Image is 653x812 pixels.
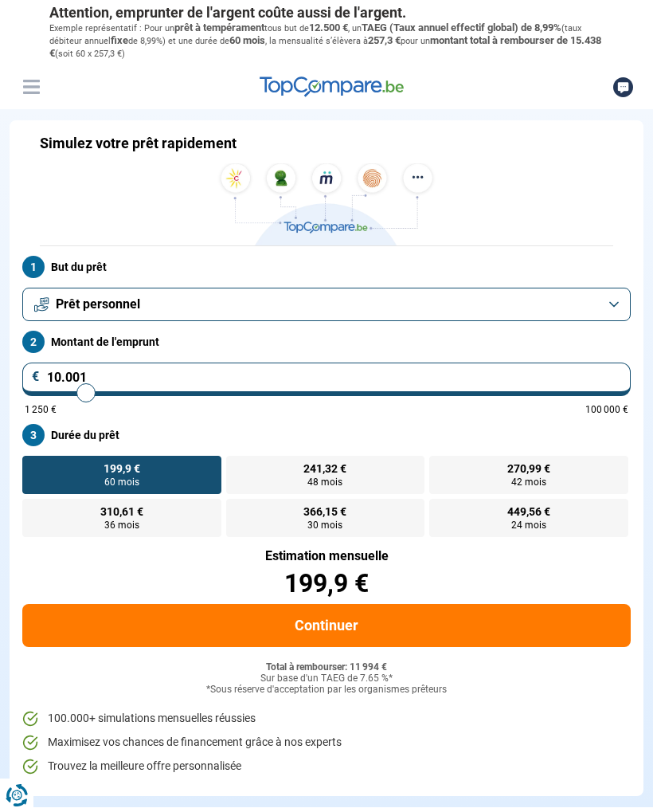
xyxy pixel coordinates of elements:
span: 199,9 € [104,463,140,474]
div: *Sous réserve d'acceptation par les organismes prêteurs [22,685,631,696]
p: Exemple représentatif : Pour un tous but de , un (taux débiteur annuel de 8,99%) et une durée de ... [49,22,604,61]
span: prêt à tempérament [174,22,264,33]
span: € [32,371,40,383]
li: Trouvez la meilleure offre personnalisée [22,759,631,775]
h1: Simulez votre prêt rapidement [40,135,237,152]
span: 48 mois [307,477,342,487]
span: 449,56 € [507,506,550,517]
span: 36 mois [104,520,139,530]
span: fixe [111,34,128,46]
span: 241,32 € [303,463,346,474]
div: Sur base d'un TAEG de 7.65 %* [22,673,631,685]
span: 366,15 € [303,506,346,517]
span: 1 250 € [25,405,57,414]
div: Estimation mensuelle [22,550,631,563]
p: Attention, emprunter de l'argent coûte aussi de l'argent. [49,4,604,22]
img: TopCompare.be [215,163,438,245]
label: Montant de l'emprunt [22,331,631,353]
div: 199,9 € [22,571,631,596]
span: 12.500 € [309,22,348,33]
span: 270,99 € [507,463,550,474]
span: 60 mois [104,477,139,487]
label: But du prêt [22,256,631,278]
span: Prêt personnel [56,296,140,313]
div: Total à rembourser: 11 994 € [22,662,631,673]
span: 60 mois [229,34,265,46]
span: 30 mois [307,520,342,530]
span: 257,3 € [368,34,401,46]
span: 42 mois [511,477,546,487]
img: TopCompare [260,76,404,97]
button: Prêt personnel [22,288,631,321]
span: TAEG (Taux annuel effectif global) de 8,99% [362,22,561,33]
span: 100 000 € [585,405,628,414]
span: montant total à rembourser de 15.438 € [49,34,601,59]
li: Maximisez vos chances de financement grâce à nos experts [22,735,631,751]
button: Menu [19,75,43,99]
button: Continuer [22,604,631,647]
li: 100.000+ simulations mensuelles réussies [22,711,631,727]
span: 310,61 € [100,506,143,517]
label: Durée du prêt [22,424,631,446]
span: 24 mois [511,520,546,530]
